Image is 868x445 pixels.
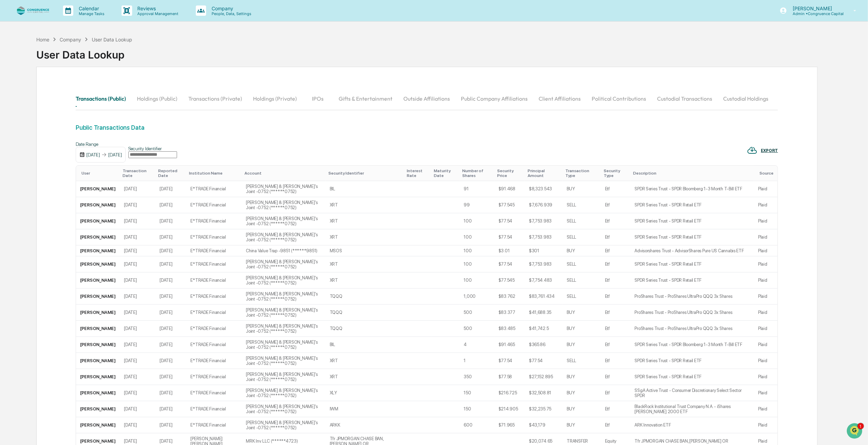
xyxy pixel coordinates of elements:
[76,321,120,337] td: [PERSON_NAME]
[116,54,125,63] button: Start new chat
[302,90,333,107] button: IPOs
[754,181,778,197] td: Plaid
[155,229,186,245] td: [DATE]
[68,170,83,175] span: Pylon
[754,417,778,433] td: Plaid
[128,146,177,151] div: Security Identifier
[787,5,844,11] p: [PERSON_NAME]
[248,90,302,107] button: Holdings (Private)
[61,93,77,99] span: 7:40 AM
[76,90,778,107] div: secondary tabs example
[242,401,325,417] td: [PERSON_NAME] & [PERSON_NAME]'s Joint -0752 (******0752)
[563,213,601,229] td: SELL
[61,112,75,117] span: [DATE]
[787,11,844,16] p: Admin • Congruence Capital
[754,229,778,245] td: Plaid
[563,337,601,353] td: BUY
[326,305,404,321] td: TQQQ
[460,181,494,197] td: 91
[460,229,494,245] td: 100
[631,272,754,289] td: SPDR Series Trust - SPDR Retail ETF
[4,150,46,163] a: 🔎Data Lookup
[73,11,108,16] p: Manage Tasks
[494,369,525,385] td: $77.58
[50,141,55,146] div: 🗄️
[631,321,754,337] td: ProShares Trust - ProShares UltraPro QQQ 3x Shares
[631,181,754,197] td: SPDR Series Trust - SPDR Bloomberg 1-3 Month T-Bill ETF
[76,369,120,385] td: [PERSON_NAME]
[494,401,525,417] td: $214.905
[846,422,865,441] iframe: Open customer support
[326,245,404,256] td: MSOS
[7,141,12,146] div: 🖐️
[631,305,754,321] td: ProShares Trust - ProShares UltraPro QQQ 3x Shares
[120,272,155,289] td: [DATE]
[601,256,631,272] td: Etf
[533,90,586,107] button: Client Affiliations
[155,213,186,229] td: [DATE]
[120,229,155,245] td: [DATE]
[460,321,494,337] td: 500
[101,152,107,157] img: arrow right
[57,93,59,99] span: •
[566,168,598,178] div: Transaction Type
[601,385,631,401] td: Etf
[463,168,492,178] div: Number of Shares
[455,90,533,107] button: Public Company Affiliations
[244,171,323,176] div: Account
[7,76,44,81] div: Past conversations
[36,43,132,61] div: User Data Lookup
[7,52,19,65] img: 1746055101610-c473b297-6a78-478c-a979-82029cc54cd1
[120,353,155,369] td: [DATE]
[494,385,525,401] td: $216.725
[206,5,255,11] p: Company
[155,401,186,417] td: [DATE]
[633,171,752,176] div: Description
[460,289,494,305] td: 1,000
[494,245,525,256] td: $3.01
[601,289,631,305] td: Etf
[120,401,155,417] td: [DATE]
[187,256,242,272] td: E*TRADE Financial
[525,305,563,321] td: $41,688.35
[460,369,494,385] td: 350
[4,137,47,150] a: 🖐️Preclearance
[183,90,248,107] button: Transactions (Private)
[601,213,631,229] td: Etf
[242,289,325,305] td: [PERSON_NAME] & [PERSON_NAME]'s Joint -0752 (******0752)
[460,401,494,417] td: 150
[754,289,778,305] td: Plaid
[563,401,601,417] td: BUY
[79,152,85,157] img: calendar
[747,145,757,155] img: EXPORT
[187,369,242,385] td: E*TRADE Financial
[563,272,601,289] td: SELL
[563,369,601,385] td: BUY
[7,87,18,98] img: Jack Rasmussen
[563,321,601,337] td: BUY
[563,245,601,256] td: BUY
[601,229,631,245] td: Etf
[563,305,601,321] td: BUY
[754,337,778,353] td: Plaid
[242,417,325,433] td: [PERSON_NAME] & [PERSON_NAME]'s Joint -0752 (******0752)
[120,197,155,213] td: [DATE]
[525,337,563,353] td: $365.86
[525,289,563,305] td: $83,761.434
[563,353,601,369] td: SELL
[155,385,186,401] td: [DATE]
[155,369,186,385] td: [DATE]
[631,213,754,229] td: SPDR Series Trust - SPDR Retail ETF
[242,256,325,272] td: [PERSON_NAME] & [PERSON_NAME]'s Joint -0752 (******0752)
[631,256,754,272] td: SPDR Series Trust - SPDR Retail ETF
[76,305,120,321] td: [PERSON_NAME]
[631,417,754,433] td: ARK Innovation ETF
[76,385,120,401] td: [PERSON_NAME]
[14,112,19,117] img: 1746055101610-c473b297-6a78-478c-a979-82029cc54cd1
[494,256,525,272] td: $77.54
[187,289,242,305] td: E*TRADE Financial
[754,197,778,213] td: Plaid
[21,93,55,99] span: [PERSON_NAME]
[16,6,49,15] img: logo
[754,305,778,321] td: Plaid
